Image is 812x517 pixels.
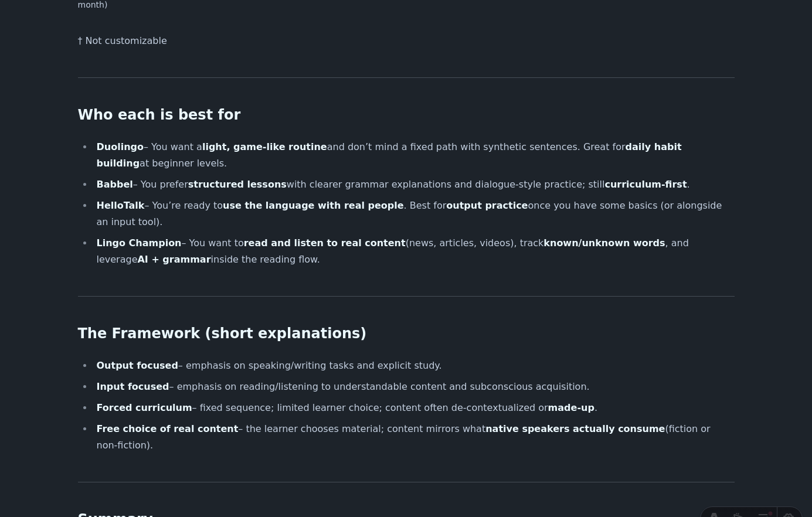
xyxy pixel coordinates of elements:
strong: use the language with real people [223,200,404,211]
h2: The Framework (short explanations) [78,325,735,343]
strong: light, game-like routine [202,141,327,152]
li: – You prefer with clearer grammar explanations and dialogue-style practice; still . [93,176,735,193]
li: – You want a and don’t mind a fixed path with synthetic sentences. Great for at beginner levels. [93,139,735,172]
strong: structured lessons [188,179,287,190]
li: – the learner chooses material; content mirrors what (fiction or non-fiction). [93,421,735,454]
strong: daily habit building [97,141,682,169]
p: † Not customizable [78,33,735,49]
strong: Free choice of real content [97,423,239,434]
li: – You’re ready to . Best for once you have some basics (or alongside an input tool). [93,198,735,230]
li: – You want to (news, articles, videos), track , and leverage inside the reading flow. [93,235,735,268]
strong: curriculum-first [604,179,687,190]
li: – emphasis on reading/listening to understandable content and subconscious acquisition. [93,379,735,395]
strong: AI + grammar [137,254,210,265]
strong: Lingo Champion [97,237,182,249]
strong: made-up [548,402,594,413]
strong: Output focused [97,360,178,371]
strong: HelloTalk [97,200,145,211]
strong: output practice [446,200,528,211]
strong: known/unknown words [543,237,665,249]
strong: Input focused [97,381,169,392]
strong: Forced curriculum [97,402,192,413]
li: – fixed sequence; limited learner choice; content often de-contextualized or . [93,400,735,416]
strong: read and listen to real content [244,237,406,249]
h2: Who each is best for [78,106,735,125]
strong: Babbel [97,179,133,190]
li: – emphasis on speaking/writing tasks and explicit study. [93,358,735,374]
strong: native speakers actually consume [485,423,665,434]
strong: Duolingo [97,141,144,152]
